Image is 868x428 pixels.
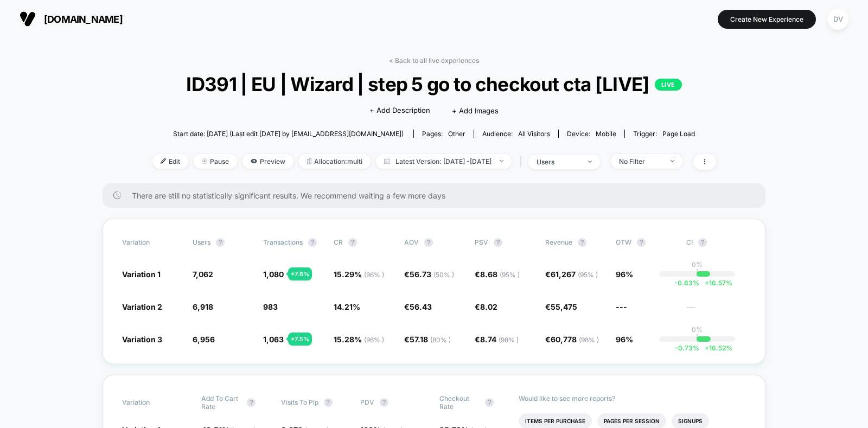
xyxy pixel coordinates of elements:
[671,160,674,162] img: end
[475,270,520,279] span: €
[705,279,709,287] span: +
[299,154,371,169] span: Allocation: multi
[281,398,318,406] span: Visits To Plp
[619,157,662,165] div: No Filter
[637,238,646,247] button: ?
[202,158,207,164] img: end
[122,394,182,411] span: Variation
[193,238,210,246] span: users
[545,270,598,279] span: €
[633,130,695,138] div: Trigger:
[596,130,616,138] span: mobile
[480,270,520,279] span: 8.68
[519,394,746,403] p: Would like to see more reports?
[384,158,390,164] img: calendar
[475,302,497,311] span: €
[433,271,454,279] span: ( 50 % )
[499,336,519,344] span: ( 98 % )
[132,191,744,200] span: There are still no statistically significant results. We recommend waiting a few more days
[122,335,162,344] span: Variation 3
[334,238,343,246] span: CR
[545,302,577,311] span: €
[616,302,627,311] span: ---
[334,270,384,279] span: 15.29 %
[364,271,384,279] span: ( 96 % )
[500,160,503,162] img: end
[616,238,675,247] span: OTW
[518,130,550,138] span: All Visitors
[696,269,698,277] p: |
[588,161,592,163] img: end
[824,8,852,30] button: DV
[422,130,465,138] div: Pages:
[705,344,709,352] span: +
[686,304,746,312] span: ---
[410,270,454,279] span: 56.73
[430,336,451,344] span: ( 80 % )
[193,302,213,311] span: 6,918
[551,270,598,279] span: 61,267
[380,398,388,407] button: ?
[216,238,225,247] button: ?
[452,106,499,115] span: + Add Images
[180,73,687,95] span: ID391 | EU | Wizard | step 5 go to checkout cta [LIVE]
[696,334,698,342] p: |
[369,105,430,116] span: + Add Description
[364,336,384,344] span: ( 96 % )
[485,398,494,407] button: ?
[122,302,162,311] span: Variation 2
[242,154,293,169] span: Preview
[122,270,161,279] span: Variation 1
[537,158,580,166] div: users
[263,238,303,246] span: Transactions
[579,336,599,344] span: ( 98 % )
[288,333,312,346] div: + 7.5 %
[480,335,519,344] span: 8.74
[545,238,572,246] span: Revenue
[558,130,624,138] span: Device:
[307,158,311,164] img: rebalance
[263,302,278,311] span: 983
[404,302,432,311] span: €
[424,238,433,247] button: ?
[517,154,528,170] span: |
[482,130,550,138] div: Audience:
[410,302,432,311] span: 56.43
[475,335,519,344] span: €
[360,398,374,406] span: PDV
[348,238,357,247] button: ?
[389,56,479,65] a: < Back to all live experiences
[247,398,256,407] button: ?
[686,238,746,247] span: CI
[616,270,633,279] span: 96%
[662,130,695,138] span: Page Load
[404,335,451,344] span: €
[410,335,451,344] span: 57.18
[376,154,512,169] span: Latest Version: [DATE] - [DATE]
[122,238,182,247] span: Variation
[655,79,682,91] p: LIVE
[404,238,419,246] span: AOV
[616,335,633,344] span: 96%
[161,158,166,164] img: edit
[16,10,126,28] button: [DOMAIN_NAME]
[439,394,480,411] span: Checkout Rate
[173,130,404,138] span: Start date: [DATE] (Last edit [DATE] by [EMAIL_ADDRESS][DOMAIN_NAME])
[578,271,598,279] span: ( 95 % )
[152,154,188,169] span: Edit
[475,238,488,246] span: PSV
[20,11,36,27] img: Visually logo
[480,302,497,311] span: 8.02
[551,335,599,344] span: 60,778
[201,394,241,411] span: Add To Cart Rate
[194,154,237,169] span: Pause
[692,325,703,334] p: 0%
[675,344,699,352] span: -0.73 %
[545,335,599,344] span: €
[44,14,123,25] span: [DOMAIN_NAME]
[578,238,586,247] button: ?
[334,302,360,311] span: 14.21 %
[193,270,213,279] span: 7,062
[448,130,465,138] span: other
[193,335,215,344] span: 6,956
